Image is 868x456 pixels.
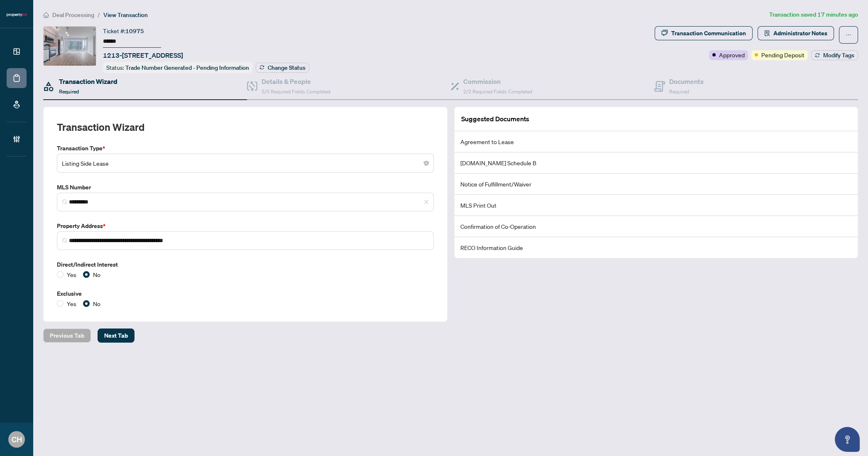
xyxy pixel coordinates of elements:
[773,27,827,40] span: Administrator Notes
[98,10,100,20] li: /
[764,30,770,36] span: solution
[769,10,858,20] article: Transaction saved 17 minutes ago
[461,114,529,124] article: Suggested Documents
[90,270,104,279] span: No
[424,199,429,204] span: close
[57,221,434,230] label: Property Address
[463,76,532,86] h4: Commission
[57,289,434,298] label: Exclusive
[125,27,144,35] span: 10975
[59,88,79,95] span: Required
[64,270,80,279] span: Yes
[57,260,434,269] label: Direct/Indirect Interest
[262,88,330,95] span: 5/5 Required Fields Completed
[846,32,851,38] span: ellipsis
[43,329,91,343] button: Previous Tab
[455,237,858,258] li: RECO Information Guide
[758,26,834,40] button: Administrator Notes
[719,50,745,59] span: Approved
[256,63,309,73] button: Change Status
[125,64,249,71] span: Trade Number Generated - Pending Information
[104,329,128,342] span: Next Tab
[835,427,860,452] button: Open asap
[98,329,134,343] button: Next Tab
[669,88,689,95] span: Required
[44,27,96,66] img: IMG-C12393964_1.jpg
[103,26,144,36] div: Ticket #:
[463,88,532,95] span: 2/2 Required Fields Completed
[262,76,330,86] h4: Details & People
[57,120,144,134] h2: Transaction Wizard
[62,199,67,204] img: search_icon
[669,76,704,86] h4: Documents
[455,174,858,195] li: Notice of Fulfillment/Waiver
[103,62,252,73] div: Status:
[62,238,67,243] img: search_icon
[64,299,80,308] span: Yes
[90,299,104,308] span: No
[761,50,804,59] span: Pending Deposit
[455,195,858,216] li: MLS Print Out
[455,152,858,174] li: [DOMAIN_NAME] Schedule B
[823,52,854,58] span: Modify Tags
[655,26,753,40] button: Transaction Communication
[62,155,429,171] span: Listing Side Lease
[103,11,148,19] span: View Transaction
[424,161,429,166] span: close-circle
[7,12,27,17] img: logo
[12,434,22,445] span: CH
[57,144,434,153] label: Transaction Type
[811,50,858,60] button: Modify Tags
[57,183,434,192] label: MLS Number
[43,12,49,18] span: home
[268,65,306,71] span: Change Status
[671,27,746,40] div: Transaction Communication
[52,11,94,19] span: Deal Processing
[59,76,117,86] h4: Transaction Wizard
[103,50,183,60] span: 1213-[STREET_ADDRESS]
[455,216,858,237] li: Confirmation of Co-Operation
[455,131,858,152] li: Agreement to Lease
